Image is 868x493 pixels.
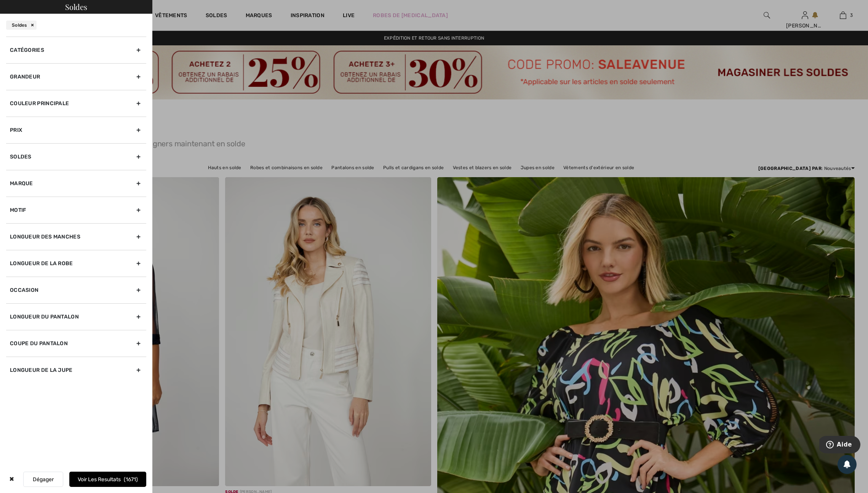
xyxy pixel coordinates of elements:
iframe: Ouvre un widget dans lequel vous pouvez trouver plus d’informations [819,436,860,455]
div: ✖ [6,472,17,487]
div: Soldes [6,21,37,30]
div: Marque [6,170,146,197]
div: Coupe du pantalon [6,330,146,357]
div: Couleur Principale [6,90,146,117]
div: Grandeur [6,63,146,90]
span: 1671 [124,476,138,483]
div: Longueur de la jupe [6,357,146,383]
div: Catégories [6,37,146,63]
div: Longueur de la robe [6,250,146,277]
div: Longueur du pantalon [6,303,146,330]
div: Longueur des manches [6,223,146,250]
div: Prix [6,117,146,143]
div: Motif [6,197,146,223]
button: Dégager [23,472,63,487]
div: Soldes [6,143,146,170]
button: Voir les resultats1671 [69,472,146,487]
div: Occasion [6,277,146,303]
